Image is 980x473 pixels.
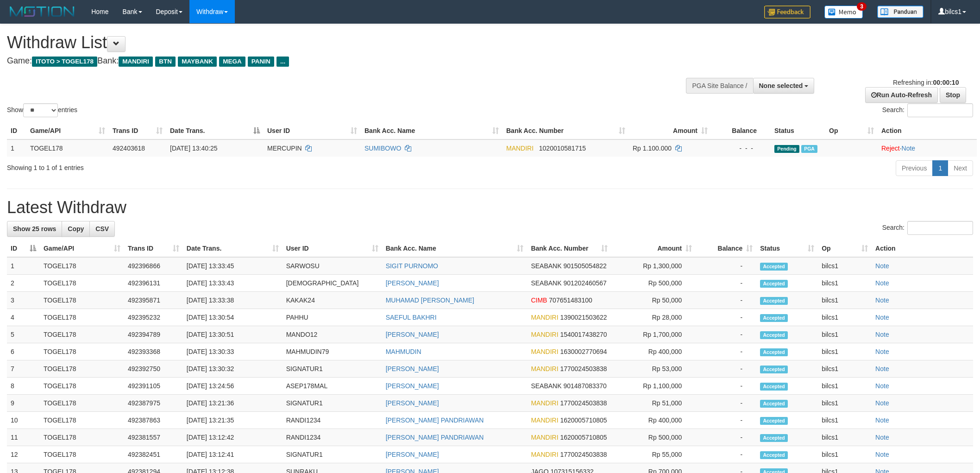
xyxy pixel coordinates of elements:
a: [PERSON_NAME] [386,365,439,372]
td: bilcs1 [818,309,872,326]
td: - [696,412,756,429]
span: Copy 1770024503838 to clipboard [560,365,607,372]
td: MANDO12 [283,326,382,343]
td: Rp 500,000 [611,429,696,446]
td: bilcs1 [818,429,872,446]
span: MANDIRI [531,399,558,407]
a: Note [875,348,889,355]
td: Rp 400,000 [611,343,696,360]
td: 12 [7,446,40,463]
th: ID: activate to sort column descending [7,240,40,257]
span: SEABANK [531,279,561,287]
a: Note [875,451,889,458]
td: [DATE] 13:30:54 [183,309,283,326]
span: Copy 1390021503622 to clipboard [560,314,607,321]
span: ITOTO > TOGEL178 [32,57,97,67]
td: [DATE] 13:21:36 [183,395,283,412]
span: MERCUPIN [267,145,302,152]
th: Bank Acc. Name: activate to sort column ascending [361,122,503,139]
input: Search: [907,103,973,117]
td: ASEP178MAL [283,378,382,395]
a: Copy [62,221,90,237]
div: - - - [715,144,767,153]
td: 1 [7,139,26,157]
td: 11 [7,429,40,446]
a: SIGIT PURNOMO [386,262,438,270]
span: Accepted [760,314,788,322]
span: Copy 1540017438270 to clipboard [560,331,607,338]
span: PANIN [248,57,274,67]
th: Op: activate to sort column ascending [818,240,872,257]
a: [PERSON_NAME] [386,399,439,407]
td: 1 [7,257,40,275]
td: - [696,378,756,395]
td: bilcs1 [818,343,872,360]
span: None selected [759,82,803,89]
th: Amount: activate to sort column ascending [611,240,696,257]
img: MOTION_logo.png [7,5,77,19]
td: 7 [7,360,40,378]
td: - [696,343,756,360]
th: Trans ID: activate to sort column ascending [124,240,183,257]
span: Accepted [760,451,788,459]
td: 6 [7,343,40,360]
td: [DATE] 13:30:32 [183,360,283,378]
td: [DATE] 13:12:41 [183,446,283,463]
th: Action [872,240,973,257]
th: Trans ID: activate to sort column ascending [109,122,166,139]
span: Accepted [760,331,788,339]
td: 2 [7,275,40,292]
span: Accepted [760,348,788,356]
a: Note [875,331,889,338]
span: CSV [95,225,109,233]
a: [PERSON_NAME] [386,451,439,458]
th: Game/API: activate to sort column ascending [26,122,109,139]
td: Rp 1,700,000 [611,326,696,343]
a: CSV [89,221,115,237]
td: RANDI1234 [283,412,382,429]
td: TOGEL178 [40,446,124,463]
span: Marked by bilcs1 [801,145,817,153]
td: - [696,360,756,378]
th: Status [771,122,825,139]
td: bilcs1 [818,275,872,292]
td: bilcs1 [818,378,872,395]
a: Reject [881,145,900,152]
td: 3 [7,292,40,309]
td: 492381557 [124,429,183,446]
a: Run Auto-Refresh [865,87,938,103]
td: [DEMOGRAPHIC_DATA] [283,275,382,292]
td: - [696,326,756,343]
td: MAHMUDIN79 [283,343,382,360]
a: [PERSON_NAME] [386,382,439,390]
td: bilcs1 [818,257,872,275]
span: Copy 1620005710805 to clipboard [560,416,607,424]
td: 492396131 [124,275,183,292]
td: Rp 55,000 [611,446,696,463]
td: Rp 51,000 [611,395,696,412]
th: Balance: activate to sort column ascending [696,240,756,257]
a: Note [875,365,889,372]
th: Game/API: activate to sort column ascending [40,240,124,257]
td: 5 [7,326,40,343]
label: Search: [882,103,973,117]
th: Date Trans.: activate to sort column ascending [183,240,283,257]
td: TOGEL178 [40,378,124,395]
td: TOGEL178 [40,275,124,292]
td: RANDI1234 [283,429,382,446]
div: PGA Site Balance / [686,78,753,94]
td: TOGEL178 [40,309,124,326]
a: 1 [932,160,948,176]
a: Note [875,416,889,424]
td: 4 [7,309,40,326]
span: Copy 707651483100 to clipboard [549,296,592,304]
td: - [696,292,756,309]
span: Pending [774,145,799,153]
a: Note [875,382,889,390]
td: TOGEL178 [40,360,124,378]
span: Copy 901505054822 to clipboard [563,262,606,270]
td: TOGEL178 [40,395,124,412]
label: Search: [882,221,973,235]
td: Rp 50,000 [611,292,696,309]
th: Status: activate to sort column ascending [756,240,818,257]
